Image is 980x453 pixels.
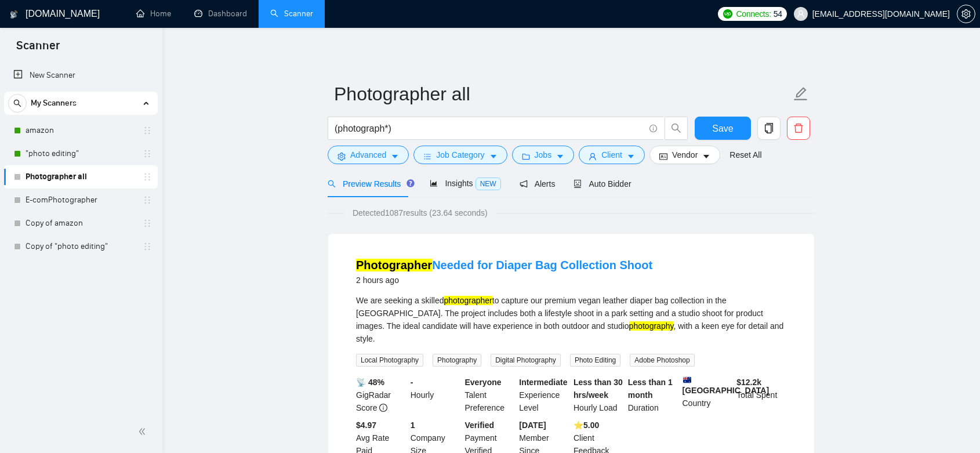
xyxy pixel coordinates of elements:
span: Photography [433,354,481,367]
li: New Scanner [4,64,158,87]
img: upwork-logo.png [723,9,732,19]
a: dashboardDashboard [194,9,247,19]
button: settingAdvancedcaret-down [328,146,409,164]
span: notification [520,180,528,188]
b: Everyone [465,378,502,387]
div: Total Spent [734,376,789,414]
b: ⭐️ 5.00 [574,421,599,430]
span: Digital Photography [491,354,561,367]
img: 🇦🇺 [683,376,691,384]
span: robot [574,180,582,188]
div: We are seeking a skilled to capture our premium vegan leather diaper bag collection in the [GEOGR... [356,294,786,345]
b: [DATE] [519,421,546,430]
a: PhotographerNeeded for Diaper Bag Collection Shoot [356,259,652,271]
b: Verified [465,421,495,430]
div: Tooltip anchor [405,178,416,189]
span: Photo Editing [570,354,620,367]
span: Save [712,121,733,136]
span: Scanner [7,37,69,61]
span: Advanced [350,148,386,161]
iframe: Intercom live chat [941,414,968,441]
span: search [328,180,336,188]
span: Adobe Photoshop [630,354,694,367]
span: user [797,10,805,18]
span: caret-down [556,152,564,161]
span: caret-down [489,152,498,161]
span: NEW [476,177,501,190]
span: bars [423,152,431,161]
span: caret-down [627,152,635,161]
span: holder [143,219,152,228]
span: delete [787,123,810,133]
input: Scanner name... [334,79,791,108]
button: delete [787,117,810,140]
div: Hourly Load [571,376,626,414]
span: Detected 1087 results (23.64 seconds) [344,206,496,219]
button: userClientcaret-down [579,146,645,164]
span: Vendor [672,148,698,161]
span: 54 [774,8,782,20]
span: Preview Results [328,179,411,189]
span: holder [143,172,152,182]
a: New Scanner [13,64,148,87]
b: [GEOGRAPHIC_DATA] [683,376,770,395]
span: info-circle [649,125,657,132]
a: Photographer all [26,165,136,189]
a: amazon [26,119,136,142]
span: Jobs [535,148,552,161]
input: Search Freelance Jobs... [335,121,644,136]
span: double-left [138,426,150,437]
mark: photography [629,321,674,331]
b: - [411,378,413,387]
b: $ 12.2k [736,378,761,387]
button: idcardVendorcaret-down [649,146,720,164]
div: 2 hours ago [356,273,652,287]
span: setting [337,152,346,161]
a: Copy of amazon [26,212,136,235]
a: setting [957,9,975,19]
span: Local Photography [356,354,423,367]
a: "photo editing" [26,142,136,165]
span: holder [143,149,152,158]
b: 1 [411,421,415,430]
div: GigRadar Score [354,376,408,414]
span: Auto Bidder [574,179,631,189]
span: holder [143,242,152,251]
b: Less than 30 hrs/week [574,378,623,400]
mark: Photographer [356,259,432,271]
div: Hourly [408,376,463,414]
span: edit [793,86,808,102]
mark: photographer [444,296,492,305]
div: Experience Level [517,376,571,414]
button: barsJob Categorycaret-down [413,146,507,164]
a: homeHome [136,9,171,19]
b: Less than 1 month [628,378,673,400]
span: My Scanners [31,92,77,115]
button: setting [957,5,975,23]
button: search [665,117,688,140]
span: holder [143,126,152,135]
button: search [8,94,27,113]
span: Alerts [520,179,556,189]
a: searchScanner [270,9,313,19]
span: caret-down [702,152,710,161]
span: holder [143,195,152,205]
a: E-comPhotographer [26,189,136,212]
span: user [589,152,597,161]
button: copy [757,117,781,140]
span: setting [957,9,975,19]
a: Copy of "photo editing" [26,235,136,258]
span: Insights [430,179,500,188]
div: Country [680,376,735,414]
span: idcard [659,152,667,161]
b: $4.97 [356,421,376,430]
a: Reset All [729,148,761,161]
span: area-chart [430,179,438,187]
div: Talent Preference [463,376,517,414]
span: Job Category [436,148,484,161]
span: Connects: [736,8,771,20]
button: Save [695,117,751,140]
span: search [9,99,26,107]
span: folder [522,152,530,161]
div: Duration [626,376,680,414]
